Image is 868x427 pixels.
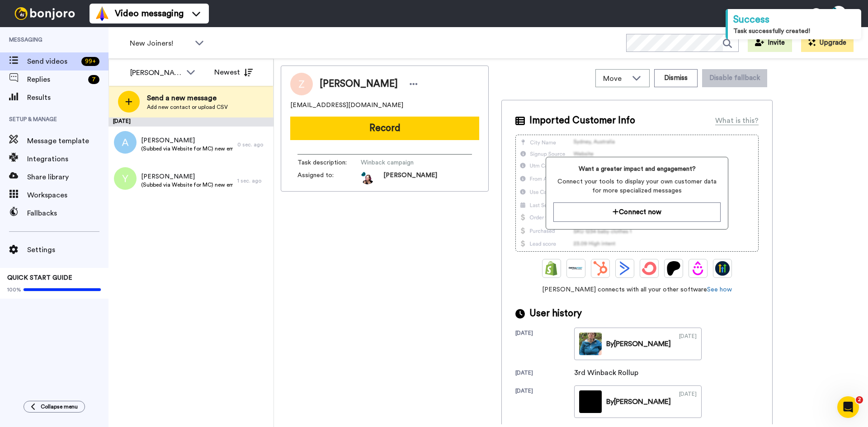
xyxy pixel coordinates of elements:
[141,172,233,181] span: [PERSON_NAME]
[603,73,627,84] span: Move
[642,261,656,276] img: ConvertKit
[141,136,233,145] span: [PERSON_NAME]
[574,328,702,360] a: By[PERSON_NAME][DATE]
[290,101,403,110] span: [EMAIL_ADDRESS][DOMAIN_NAME]
[529,307,582,320] span: User history
[27,74,85,85] span: Replies
[715,115,759,126] div: What is this?
[27,56,78,67] span: Send videos
[383,171,437,184] span: [PERSON_NAME]
[579,390,602,413] img: 1590c26c-c229-431f-b47f-cec384d0e98a-thumb.jpg
[95,6,109,21] img: vm-color.svg
[27,244,108,255] span: Settings
[41,403,78,410] span: Collapse menu
[27,154,108,164] span: Integrations
[115,7,184,20] span: Video messaging
[856,396,863,404] span: 2
[297,158,361,167] span: Task description :
[579,333,602,355] img: 220aa19d-09b8-49d3-a302-d15592f8fe13-thumb.jpg
[208,63,259,81] button: Newest
[529,114,635,127] span: Imported Customer Info
[544,261,559,276] img: Shopify
[130,67,182,78] div: [PERSON_NAME]
[593,261,608,276] img: Hubspot
[7,275,72,281] span: QUICK START GUIDE
[679,390,697,413] div: [DATE]
[569,261,583,276] img: Ontraport
[141,181,233,188] span: (Subbed via Website for MC) new email sub- welcome and invite to Discord!
[837,396,859,418] iframe: Intercom live chat
[130,38,190,49] span: New Joiners!
[748,34,792,52] button: Invite
[108,117,274,127] div: [DATE]
[801,34,854,52] button: Upgrade
[27,172,108,183] span: Share library
[553,202,720,222] button: Connect now
[707,286,732,293] a: See how
[515,329,574,360] div: [DATE]
[574,385,702,418] a: By[PERSON_NAME][DATE]
[24,401,85,413] button: Collapse menu
[147,93,228,103] span: Send a new message
[733,13,856,27] div: Success
[27,208,108,219] span: Fallbacks
[320,77,398,91] span: [PERSON_NAME]
[290,117,479,140] button: Record
[11,7,79,20] img: bj-logo-header-white.svg
[691,261,705,276] img: Drip
[237,141,269,148] div: 0 sec. ago
[606,338,671,349] div: By [PERSON_NAME]
[27,136,108,146] span: Message template
[290,73,313,95] img: Image of Zakhar
[114,131,137,154] img: avatar
[361,158,447,167] span: Winback campaign
[654,69,698,87] button: Dismiss
[515,387,574,418] div: [DATE]
[574,367,638,378] div: 3rd Winback Rollup
[715,261,730,276] img: GoHighLevel
[361,171,374,184] img: 42003e09-8352-4420-832d-6922835c6fb9-1727960118.jpg
[147,103,228,111] span: Add new contact or upload CSV
[679,333,697,355] div: [DATE]
[27,190,108,201] span: Workspaces
[297,171,361,184] span: Assigned to:
[141,145,233,152] span: (Subbed via Website for MC) new email sub- welcome and invite to Discord!
[702,69,767,87] button: Disable fallback
[237,177,269,184] div: 1 sec. ago
[27,92,108,103] span: Results
[88,75,99,84] div: 7
[553,177,720,195] span: Connect your tools to display your own customer data for more specialized messages
[7,286,21,293] span: 100%
[553,164,720,174] span: Want a greater impact and engagement?
[515,369,574,378] div: [DATE]
[606,396,671,407] div: By [PERSON_NAME]
[81,57,99,66] div: 99 +
[515,285,759,294] span: [PERSON_NAME] connects with all your other software
[733,27,856,36] div: Task successfully created!
[114,167,137,190] img: y.png
[666,261,681,276] img: Patreon
[618,261,632,276] img: ActiveCampaign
